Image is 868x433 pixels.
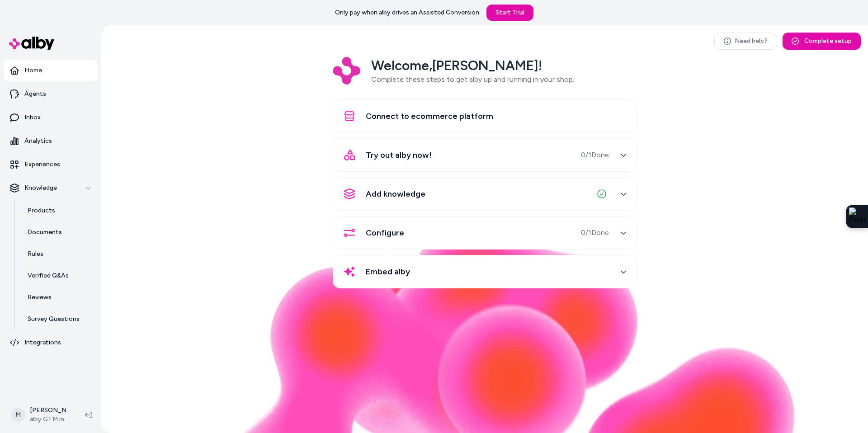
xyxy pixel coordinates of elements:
span: 0 / 1 Done [581,227,609,238]
img: alby Logo [9,37,54,50]
button: Add knowledge [339,183,631,205]
button: Complete setup [783,33,861,50]
span: Embed alby [366,265,410,278]
a: Inbox [4,107,98,128]
img: Logo [333,57,360,85]
button: Knowledge [4,177,98,199]
a: Start Trial [486,5,533,21]
p: Survey Questions [28,315,80,324]
a: Verified Q&As [19,265,98,287]
a: Need help? [714,33,777,50]
img: alby Bubble [174,217,796,433]
p: Inbox [24,113,41,122]
a: Experiences [4,154,98,175]
a: Integrations [4,332,98,353]
p: Reviews [28,293,52,302]
span: Configure [366,226,404,239]
p: Home [24,66,42,75]
a: Reviews [19,287,98,308]
p: Documents [28,228,62,237]
a: Analytics [4,130,98,152]
p: Rules [28,249,43,259]
h2: Welcome, [PERSON_NAME] ! [371,57,574,74]
span: Try out alby now! [366,149,432,161]
a: Products [19,200,98,221]
span: 0 / 1 Done [581,150,609,160]
a: Rules [19,243,98,265]
p: Agents [24,89,46,99]
span: Add knowledge [366,188,425,200]
a: Home [4,60,98,81]
a: Survey Questions [19,308,98,330]
span: M [11,408,25,422]
p: [PERSON_NAME] [30,406,71,415]
button: M[PERSON_NAME]alby GTM internal [5,400,78,429]
button: Try out alby now!0/1Done [339,144,631,166]
span: alby GTM internal [30,415,71,424]
p: Products [28,206,55,215]
span: Complete these steps to get alby up and running in your shop. [371,75,574,84]
p: Experiences [24,160,60,169]
p: Knowledge [24,184,57,193]
p: Integrations [24,338,61,347]
button: Configure0/1Done [339,222,631,244]
a: Agents [4,83,98,105]
button: Connect to ecommerce platform [339,105,631,127]
p: Analytics [24,136,52,146]
img: Extension Icon [849,207,865,226]
p: Verified Q&As [28,271,69,280]
button: Embed alby [339,261,631,282]
a: Documents [19,221,98,243]
span: Connect to ecommerce platform [366,110,493,122]
p: Only pay when alby drives an Assisted Conversion [335,8,479,17]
